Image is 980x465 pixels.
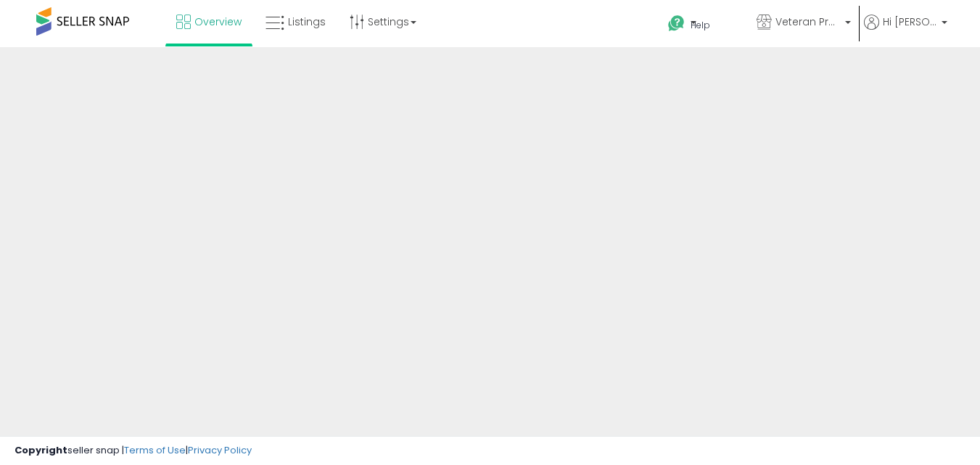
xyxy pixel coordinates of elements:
a: Hi [PERSON_NAME] [864,15,947,47]
span: Hi [PERSON_NAME] [883,15,937,29]
span: Help [691,19,710,31]
a: Terms of Use [124,443,186,457]
i: Get Help [667,15,685,33]
div: seller snap | | [15,444,252,458]
a: Help [656,4,744,47]
span: Listings [288,15,326,29]
span: Veteran Product Sales [775,15,841,29]
span: Overview [194,15,242,29]
strong: Copyright [15,443,67,457]
a: Privacy Policy [188,443,252,457]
